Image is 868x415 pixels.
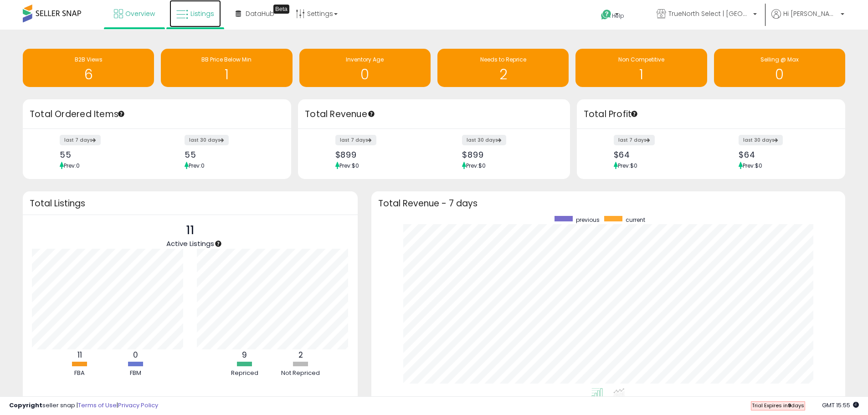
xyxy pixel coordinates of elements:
span: TrueNorth Select | [GEOGRAPHIC_DATA] [668,9,750,18]
div: Repriced [217,369,272,378]
span: Prev: $0 [466,162,486,169]
div: Not Repriced [273,369,328,378]
span: Prev: 0 [64,162,80,169]
span: Trial Expires in days [752,402,804,409]
div: 55 [185,150,275,159]
div: Tooltip anchor [273,5,289,14]
span: current [626,216,645,224]
label: last 30 days [739,135,783,145]
span: Overview [125,9,155,18]
div: FBM [108,369,163,378]
h3: Total Profit [584,108,838,121]
div: Tooltip anchor [367,110,375,118]
a: Privacy Policy [118,401,158,410]
a: Terms of Use [78,401,117,410]
a: Help [594,2,642,30]
h1: 1 [580,67,702,82]
h3: Total Revenue - 7 days [378,200,838,207]
b: 9 [242,349,247,360]
a: BB Price Below Min 1 [161,49,292,87]
label: last 30 days [185,135,229,145]
b: 2 [298,349,303,360]
b: 9 [788,402,791,409]
span: Selling @ Max [760,56,799,63]
span: Inventory Age [346,56,384,63]
span: Needs to Reprice [480,56,526,63]
span: previous [576,216,600,224]
label: last 7 days [614,135,655,145]
h1: 6 [27,67,149,82]
span: Prev: 0 [189,162,205,169]
a: B2B Views 6 [23,49,154,87]
a: Needs to Reprice 2 [437,49,569,87]
span: Active Listings [166,239,214,248]
h1: 1 [165,67,288,82]
h3: Total Revenue [305,108,563,121]
div: $899 [335,150,427,159]
span: Prev: $0 [743,162,762,169]
strong: Copyright [9,401,42,410]
a: Inventory Age 0 [299,49,431,87]
p: 11 [166,222,214,239]
div: Tooltip anchor [214,240,222,248]
label: last 7 days [335,135,376,145]
i: Get Help [601,9,612,20]
a: Selling @ Max 0 [714,49,845,87]
span: B2B Views [75,56,103,63]
h1: 2 [442,67,564,82]
a: Non Competitive 1 [575,49,707,87]
a: Hi [PERSON_NAME] [771,9,844,30]
b: 11 [77,349,82,360]
div: $64 [739,150,829,159]
span: Help [612,12,624,20]
h1: 0 [304,67,426,82]
b: 0 [133,349,138,360]
span: 2025-09-12 15:55 GMT [822,401,859,410]
span: Non Competitive [618,56,664,63]
label: last 30 days [462,135,506,145]
div: 55 [60,150,150,159]
span: Prev: $0 [339,162,359,169]
h3: Total Ordered Items [30,108,284,121]
div: seller snap | | [9,401,158,410]
span: DataHub [246,9,274,18]
span: BB Price Below Min [201,56,252,63]
div: Tooltip anchor [630,110,638,118]
div: $899 [462,150,554,159]
div: $64 [614,150,704,159]
span: Listings [190,9,214,18]
h1: 0 [719,67,841,82]
span: Hi [PERSON_NAME] [783,9,838,18]
div: FBA [52,369,107,378]
span: Prev: $0 [618,162,637,169]
label: last 7 days [60,135,101,145]
h3: Total Listings [30,200,351,207]
div: Tooltip anchor [117,110,125,118]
